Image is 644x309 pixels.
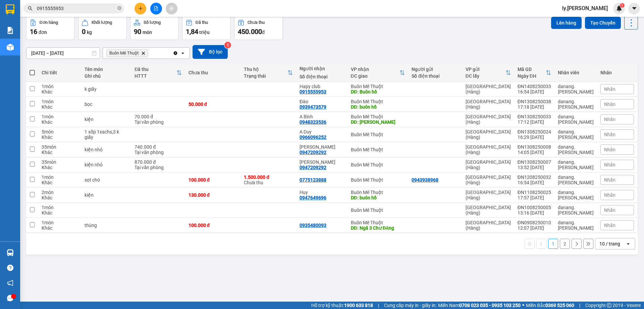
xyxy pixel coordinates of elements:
div: 0943938968 [412,177,438,183]
svg: Delete [141,51,145,55]
div: Số lượng [144,20,161,25]
div: Nhân viên [558,70,594,75]
button: file-add [150,3,162,14]
div: 0915555953 [300,89,326,94]
div: ĐN1308250033 [518,114,551,119]
span: 16 [30,28,37,36]
strong: 0369 525 060 [545,303,574,308]
div: HTTT [135,73,176,79]
div: Buôn Mê Thuột [351,147,405,152]
span: Cung cấp máy in - giấy in: [384,302,436,309]
div: Thanh Ngân [300,144,344,150]
span: copyright [607,303,611,308]
div: Đã thu [196,20,208,25]
div: thùng [85,223,128,228]
div: [GEOGRAPHIC_DATA] (Hàng) [466,99,511,110]
div: 5 món [42,129,77,134]
div: danang.thaison [558,220,594,231]
div: Ngày ĐH [518,73,546,79]
div: 1 món [42,99,77,104]
th: Toggle SortBy [514,64,554,82]
div: 1 món [42,84,77,89]
div: 13:16 [DATE] [518,210,551,216]
button: Số lượng90món [130,16,179,40]
div: danang.thaison [558,205,594,216]
span: ly.[PERSON_NAME] [557,4,613,12]
div: ĐC lấy [466,73,505,79]
div: 0947209292 [300,150,326,155]
button: Lên hàng [551,17,582,29]
div: 0947209292 [300,165,326,170]
div: danang.thaison [558,144,594,155]
div: danang.thaison [558,99,594,110]
strong: 1900 633 818 [344,303,373,308]
img: warehouse-icon [7,44,14,51]
div: Buôn Mê Thuột [351,114,405,119]
div: 870.000 đ [135,159,181,165]
span: Nhãn [604,223,615,228]
span: 1 [621,3,623,8]
span: Nhãn [604,207,615,213]
div: danang.thaison [558,190,594,200]
div: Người nhận [300,66,344,71]
div: 14:05 [DATE] [518,150,551,155]
div: danang.thaison [558,114,594,125]
div: ĐN1308250038 [518,99,551,104]
div: Huy [300,190,344,195]
span: Buôn Mê Thuột, close by backspace [106,49,148,57]
div: 16:54 [DATE] [518,89,551,94]
div: Khối lượng [92,20,112,25]
strong: 0708 023 035 - 0935 103 250 [459,303,521,308]
div: 2 món [42,190,77,195]
div: Buôn Mê Thuột [351,220,405,225]
div: Buôn Mê Thuột [351,177,405,183]
div: 50.000 đ [189,102,237,107]
span: Nhãn [604,132,615,137]
div: 0775123888 [300,177,326,183]
span: | [378,302,379,309]
div: Hapy club [300,84,344,89]
div: Khác [42,150,77,155]
span: 1,84 [186,28,198,36]
div: Khác [42,165,77,170]
button: Bộ lọc [193,45,228,59]
div: bọc [85,102,128,107]
div: Mã GD [518,67,546,72]
span: close-circle [117,5,121,12]
div: Buôn Mê Thuột [351,207,405,213]
div: 17:18 [DATE] [518,104,551,110]
button: 2 [560,239,570,249]
div: Tại văn phòng [135,150,181,155]
span: search [28,6,33,11]
svg: Clear all [173,50,178,56]
div: k giấy [85,86,128,92]
div: Tên món [85,67,128,72]
span: question-circle [7,265,13,271]
div: 0939473579 [300,104,326,110]
span: Miền Nam [438,302,521,309]
div: 1 món [42,114,77,119]
div: Nhãn [600,70,634,75]
div: Số điện thoại [412,73,459,79]
div: DĐ: Buôn hồ [351,89,405,94]
button: Chưa thu450.000đ [234,16,283,40]
span: món [143,30,152,35]
div: Tại văn phòng [135,119,181,125]
div: 35 món [42,144,77,150]
span: đơn [39,30,47,35]
span: message [7,295,13,301]
svg: open [626,241,631,246]
div: 1 món [42,175,77,180]
div: kiện [85,117,128,122]
div: ĐN1308250008 [518,144,551,150]
span: Buôn Mê Thuột [109,50,139,56]
div: [GEOGRAPHIC_DATA] (Hàng) [466,84,511,94]
div: [GEOGRAPHIC_DATA] (Hàng) [466,159,511,170]
div: 1 xốp 1xachs,3 k giấy [85,129,128,140]
button: aim [166,3,177,14]
div: [GEOGRAPHIC_DATA] (Hàng) [466,220,511,231]
span: Nhãn [604,117,615,122]
div: 13:52 [DATE] [518,165,551,170]
div: Khác [42,225,77,231]
th: Toggle SortBy [347,64,409,82]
